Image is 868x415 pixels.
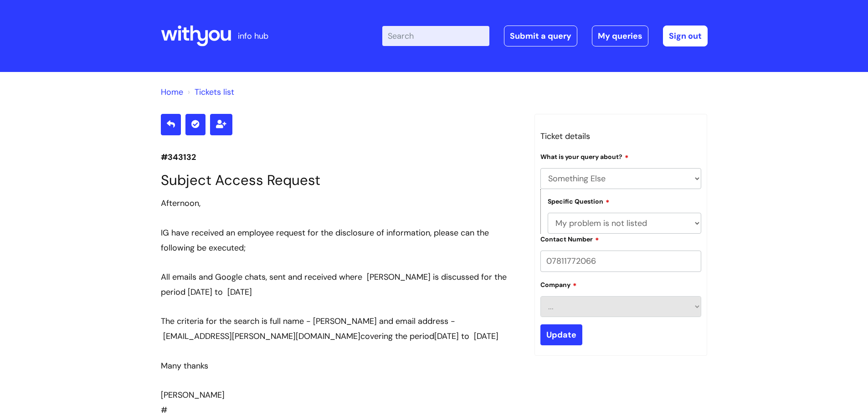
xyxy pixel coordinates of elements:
[161,270,521,299] div: All emails and Google chats, sent and received where [PERSON_NAME] is discussed for the period [D...
[238,29,268,43] p: info hub
[382,26,489,46] input: Search
[663,26,708,46] a: Sign out
[161,150,521,164] p: #343132
[540,129,702,143] h3: Ticket details
[185,85,234,99] li: Tickets list
[161,314,521,343] div: The criteria for the search is full name - [PERSON_NAME] and email address - [DATE] to [DATE]
[548,196,610,205] label: Specific Question
[161,360,208,371] span: Many thanks
[504,26,577,46] a: Submit a query
[161,331,434,342] span: covering the period
[161,389,225,400] span: [PERSON_NAME]
[382,26,708,46] div: | -
[540,324,582,345] input: Update
[195,87,234,97] a: Tickets list
[161,225,521,255] div: IG have received an employee request for the disclosure of information, please can the following ...
[161,87,183,97] a: Home
[540,152,629,161] label: What is your query about?
[161,172,521,189] h1: Subject Access Request
[163,331,360,342] span: [EMAIL_ADDRESS][PERSON_NAME][DOMAIN_NAME]
[592,26,648,46] a: My queries
[540,280,577,289] label: Company
[540,234,599,243] label: Contact Number
[161,196,521,210] div: Afternoon,
[161,85,183,99] li: Solution home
